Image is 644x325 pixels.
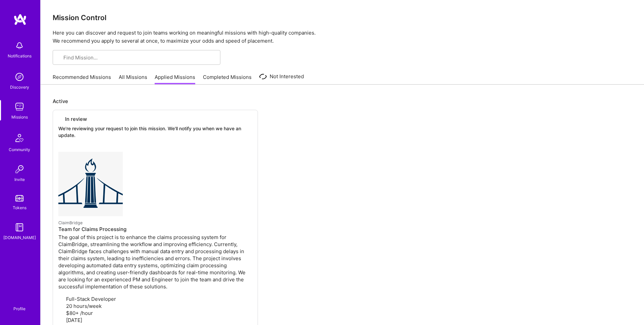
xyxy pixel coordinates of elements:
p: Here you can discover and request to join teams working on meaningful missions with high-quality ... [53,29,632,45]
a: Completed Missions [203,74,252,85]
i: icon Applicant [58,297,63,302]
i: icon SearchGrey [58,55,63,60]
img: bell [13,39,26,52]
i: icon MoneyGray [58,311,63,316]
img: discovery [13,70,26,84]
a: Not Interested [259,73,304,85]
p: [DATE] [58,317,252,324]
h3: Mission Control [53,13,632,22]
p: Full-Stack Developer [58,295,252,303]
img: logo [13,13,27,26]
img: guide book [13,221,26,234]
small: ClaimBridge [58,220,83,225]
a: Applied Missions [155,74,195,85]
p: Active [53,98,632,105]
a: Recommended Missions [53,74,111,85]
div: Discovery [10,84,29,91]
p: 20 hours/week [58,303,252,310]
div: Tokens [13,204,26,211]
div: Notifications [8,52,32,59]
span: In review [65,115,87,123]
p: We're reviewing your request to join this mission. We'll notify you when we have an update. [58,125,252,138]
i: icon Calendar [58,318,63,323]
div: Community [9,146,30,153]
img: teamwork [13,100,26,113]
h4: Team for Claims Processing [58,226,252,232]
div: Invite [14,176,25,183]
p: $80+ /hour [58,310,252,317]
a: Profile [11,298,28,312]
div: Profile [13,305,25,312]
img: tokens [15,195,23,201]
a: All Missions [119,74,147,85]
i: icon Clock [58,304,63,309]
img: ClaimBridge company logo [58,152,123,216]
div: Missions [11,113,28,121]
div: [DOMAIN_NAME] [3,234,36,241]
p: The goal of this project is to enhance the claims processing system for ClaimBridge, streamlining... [58,234,252,290]
img: Invite [13,162,26,176]
input: Find Mission... [63,54,215,61]
img: Community [11,130,28,146]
